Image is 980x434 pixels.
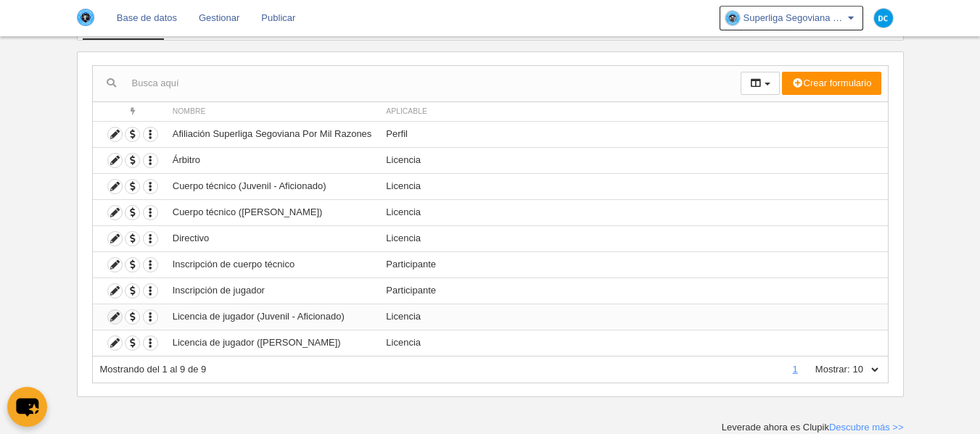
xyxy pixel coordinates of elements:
td: Cuerpo técnico (Juvenil - Aficionado) [165,173,379,199]
td: Licencia de jugador (Juvenil - Aficionado) [165,304,379,330]
td: Licencia [379,147,887,173]
td: Inscripción de jugador [165,277,379,304]
td: Participante [379,277,887,304]
a: Superliga Segoviana Por Mil Razones [720,6,863,30]
td: Licencia de jugador ([PERSON_NAME]) [165,330,379,356]
input: Busca aquí [93,72,741,94]
button: Crear formulario [782,72,881,95]
img: Superliga Segoviana Por Mil Razones [77,9,94,26]
button: chat-button [7,387,47,427]
td: Licencia [379,199,887,225]
span: Mostrando del 1 al 9 de 9 [100,364,207,375]
span: Nombre [173,107,206,115]
td: Afiliación Superliga Segoviana Por Mil Razones [165,121,379,147]
div: Leverade ahora es Clupik [722,421,904,434]
img: c2l6ZT0zMHgzMCZmcz05JnRleHQ9REMmYmc9MDM5YmU1.png [874,9,893,28]
td: Directivo [165,225,379,251]
td: Inscripción de cuerpo técnico [165,251,379,277]
a: 1 [790,364,801,375]
td: Cuerpo técnico ([PERSON_NAME]) [165,199,379,225]
td: Árbitro [165,147,379,173]
span: Superliga Segoviana Por Mil Razones [744,11,845,25]
label: Mostrar: [801,363,850,376]
td: Licencia [379,225,887,251]
td: Perfil [379,121,887,147]
td: Licencia [379,304,887,330]
td: Licencia [379,173,887,199]
a: Descubre más >> [829,422,904,433]
span: Aplicable [386,107,427,115]
img: OavcNxVbaZnD.30x30.jpg [725,11,740,25]
td: Licencia [379,330,887,356]
td: Participante [379,251,887,277]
